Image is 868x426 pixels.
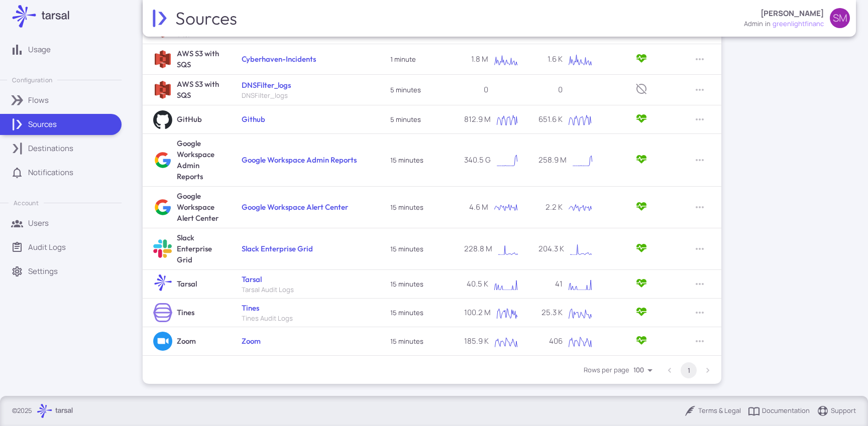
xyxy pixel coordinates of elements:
[490,197,521,217] svg: Interactive chart
[464,54,488,65] p: 1.8 M
[177,278,197,290] h6: Tarsal
[153,50,172,69] img: AWS S3 with SQS
[635,306,647,320] span: Active
[761,8,824,19] p: [PERSON_NAME]
[692,333,708,349] button: Row Actions
[242,155,357,165] a: Google Workspace Admin Reports
[817,405,856,417] a: Support
[569,150,596,170] div: Chart. Highcharts interactive chart.
[493,109,521,129] svg: Interactive chart
[242,114,265,124] a: Github
[635,200,647,215] span: Active
[12,76,52,84] p: Configuration
[177,307,194,318] h6: Tines
[242,202,348,212] a: Google Workspace Alert Center
[684,405,741,417] a: Terms & Legal
[493,150,521,170] svg: Interactive chart
[380,44,455,75] td: 1 minute
[464,114,491,125] p: 812.9 M
[692,152,708,168] button: Row Actions
[28,218,49,229] p: Users
[28,143,73,154] p: Destinations
[177,48,225,70] h6: AWS S3 with SQS
[242,54,316,64] a: Cyberhaven-Incidents
[153,110,172,129] img: GitHub
[635,334,647,349] span: Active
[380,299,455,327] td: 15 minutes
[28,119,57,130] p: Sources
[490,49,521,69] div: Chart. Highcharts interactive chart.
[584,365,629,375] label: Rows per page
[494,239,521,259] div: Chart. Highcharts interactive chart.
[380,105,455,134] td: 5 minutes
[692,51,708,67] button: Row Actions
[692,305,708,321] button: Row Actions
[566,239,596,259] svg: Interactive chart
[28,95,49,106] p: Flows
[833,13,847,23] span: SM
[538,202,563,213] p: 2.2 K
[175,8,239,29] h2: Sources
[153,274,172,294] img: Tarsal
[491,331,521,351] svg: Interactive chart
[464,155,491,166] p: 340.5 G
[681,362,697,378] button: page 1
[538,84,563,95] p: 0
[177,114,202,125] h6: GitHub
[538,155,567,166] p: 258.9 M
[177,336,196,347] h6: Zoom
[773,19,824,29] span: greenlightfinanc
[380,75,455,105] td: 5 minutes
[569,150,596,170] svg: Interactive chart
[565,197,596,217] div: Chart. Highcharts interactive chart.
[692,82,708,98] button: Row Actions
[493,303,521,323] svg: Interactive chart
[464,202,488,213] p: 4.6 M
[28,242,66,253] p: Audit Logs
[692,276,708,292] button: Row Actions
[493,303,521,323] div: Chart. Highcharts interactive chart.
[565,274,596,294] div: Chart. Highcharts interactive chart.
[635,153,647,168] span: Active
[380,134,455,187] td: 15 minutes
[28,44,51,55] p: Usage
[538,278,563,290] p: 41
[738,4,856,33] button: [PERSON_NAME]adminingreenlightfinancSM
[633,362,656,378] div: Rows per page
[744,19,763,29] div: admin
[494,239,522,259] svg: Interactive chart
[635,52,647,67] span: Active
[14,199,38,207] p: Account
[464,307,491,318] p: 100.2 M
[565,331,596,351] div: Chart. Highcharts interactive chart.
[692,199,708,215] button: Row Actions
[635,277,647,292] span: Active
[490,274,521,294] svg: Interactive chart
[565,303,596,323] div: Chart. Highcharts interactive chart.
[380,228,455,270] td: 15 minutes
[464,278,488,290] p: 40.5 K
[153,80,172,99] img: AWS S3 with SQS
[242,91,291,100] span: DNSFilter_logs
[565,274,596,294] svg: Interactive chart
[538,307,563,318] p: 25.3 K
[493,150,521,170] div: Chart. Highcharts interactive chart.
[635,242,647,256] span: Active
[380,327,455,356] td: 15 minutes
[177,138,225,182] h6: Google Workspace Admin Reports
[748,405,810,417] a: Documentation
[12,406,32,416] p: © 2025
[242,274,262,284] a: Tarsal
[635,112,647,127] span: Active
[565,109,596,129] div: Chart. Highcharts interactive chart.
[490,49,521,69] svg: Interactive chart
[660,362,717,378] nav: pagination navigation
[153,151,172,170] img: Google Workspace Admin Reports
[538,336,563,347] p: 406
[565,303,596,323] svg: Interactive chart
[464,336,489,347] p: 185.9 K
[153,198,172,217] img: Google Workspace Alert Center
[242,303,259,313] a: Tines
[242,314,293,323] span: Tines Audit Logs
